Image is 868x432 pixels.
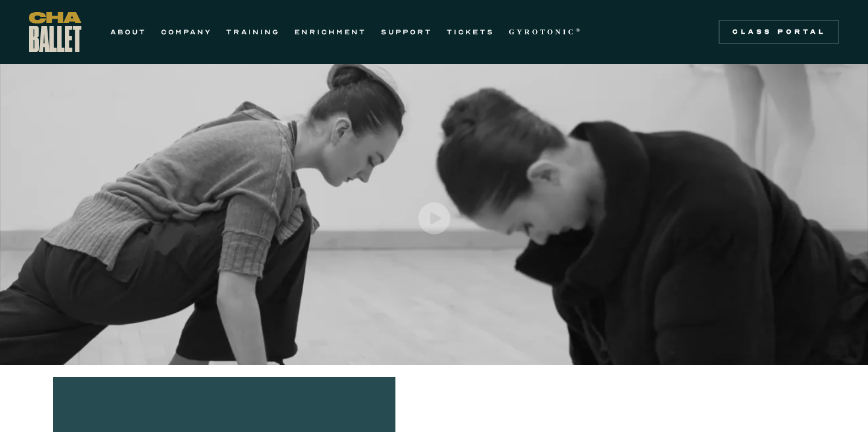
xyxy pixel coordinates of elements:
a: SUPPORT [381,25,432,39]
a: GYROTONIC® [509,25,582,39]
a: COMPANY [161,25,212,39]
a: home [29,12,81,52]
strong: GYROTONIC [509,28,576,36]
a: TICKETS [447,25,494,39]
a: ABOUT [110,25,146,39]
a: TRAINING [226,25,280,39]
sup: ® [576,27,582,33]
div: Class Portal [726,27,832,37]
a: Class Portal [719,20,839,44]
a: ENRICHMENT [294,25,366,39]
